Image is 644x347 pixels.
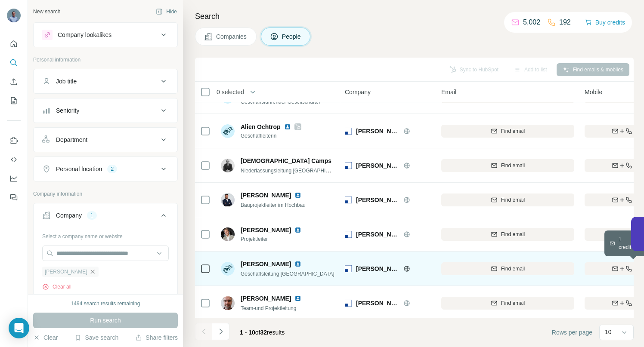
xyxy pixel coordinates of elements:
button: Find email [441,228,574,241]
span: [PERSON_NAME] [356,264,399,273]
span: Team-und Projektleitung [241,305,296,311]
span: People [282,32,302,41]
button: Buy credits [585,16,625,28]
button: Job title [34,71,177,92]
button: Find email [441,193,574,206]
img: Logo of Diete-Siepmann [345,231,352,238]
span: [PERSON_NAME] [241,226,291,234]
span: Geschäftleiterin [241,132,301,140]
span: [PERSON_NAME] [356,127,399,135]
span: Geschäftsführender Gesellschafter [241,99,320,105]
img: Avatar [221,124,235,138]
div: Seniority [56,106,79,115]
span: Projektleiter [241,235,312,243]
img: Avatar [221,296,235,310]
img: LinkedIn logo [284,123,291,130]
img: Avatar [7,9,21,22]
img: LinkedIn logo [294,295,301,302]
button: My lists [7,93,21,108]
span: Find email [501,127,525,135]
button: Find email [441,125,574,138]
button: Department [34,129,177,150]
img: Avatar [221,227,235,241]
span: 1 - 10 [240,329,255,336]
span: Find email [501,162,525,169]
img: Logo of Diete-Siepmann [345,162,352,169]
button: Seniority [34,100,177,121]
span: Alien Ochtrop [241,123,281,131]
span: [PERSON_NAME] [356,299,399,307]
button: Navigate to next page [212,323,229,340]
span: Find email [501,299,525,307]
img: LinkedIn logo [294,261,301,267]
div: Personal location [56,165,102,173]
button: Company lookalikes [34,25,177,45]
span: Rows per page [552,328,592,337]
span: Bauprojektleiter im Hochbau [241,202,306,208]
img: Logo of Diete-Siepmann [345,265,352,272]
div: 2 [107,165,117,173]
span: [PERSON_NAME] [356,196,399,204]
button: Use Surfe on LinkedIn [7,133,21,148]
img: Avatar [221,159,235,172]
p: 192 [559,17,571,28]
div: Job title [56,77,77,86]
div: New search [33,8,60,15]
button: Search [7,55,21,71]
span: Niederlassungsleitung [GEOGRAPHIC_DATA] [241,167,347,174]
img: Avatar [221,262,235,276]
span: [PERSON_NAME] [356,161,399,170]
button: Clear all [42,283,71,291]
button: Save search [74,333,118,342]
div: Select a company name or website [42,229,169,240]
p: Personal information [33,56,178,64]
button: Find email [441,262,574,275]
div: Department [56,135,87,144]
p: 5,002 [523,17,540,28]
p: Company information [33,190,178,198]
span: Geschäftsleitung [GEOGRAPHIC_DATA] [241,271,334,277]
img: LinkedIn logo [294,227,301,233]
div: Open Intercom Messenger [9,318,29,338]
div: Company [56,211,82,220]
span: 0 selected [217,88,244,96]
span: [PERSON_NAME] [356,230,399,239]
span: [PERSON_NAME] [45,268,87,276]
img: Logo of Diete-Siepmann [345,197,352,203]
span: Email [441,88,456,96]
span: [PERSON_NAME] [241,294,291,303]
span: results [240,329,285,336]
span: [DEMOGRAPHIC_DATA] Camps [241,157,331,165]
span: Mobile [585,88,602,96]
button: Company1 [34,205,177,229]
div: 1 [87,212,97,219]
img: Logo of Diete-Siepmann [345,300,352,307]
button: Feedback [7,190,21,205]
button: Find email [441,297,574,310]
span: Companies [216,32,248,41]
div: 1494 search results remaining [71,300,140,307]
img: Avatar [221,193,235,207]
button: Hide [150,5,183,18]
button: Dashboard [7,171,21,186]
span: Company [345,88,371,96]
button: Use Surfe API [7,152,21,167]
span: Find email [501,196,525,204]
span: Find email [501,265,525,273]
img: LinkedIn logo [335,157,342,164]
div: Company lookalikes [58,31,111,39]
p: 10 [605,328,612,336]
button: Enrich CSV [7,74,21,89]
button: Find email [441,159,574,172]
span: of [255,329,260,336]
h4: Search [195,10,634,22]
button: Share filters [135,333,178,342]
button: Personal location2 [34,159,177,179]
button: Clear [33,333,58,342]
span: [PERSON_NAME] [241,191,291,200]
span: [PERSON_NAME] [241,260,291,268]
span: Find email [501,230,525,238]
img: LinkedIn logo [294,192,301,199]
img: Logo of Diete-Siepmann [345,128,352,135]
button: Quick start [7,36,21,52]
